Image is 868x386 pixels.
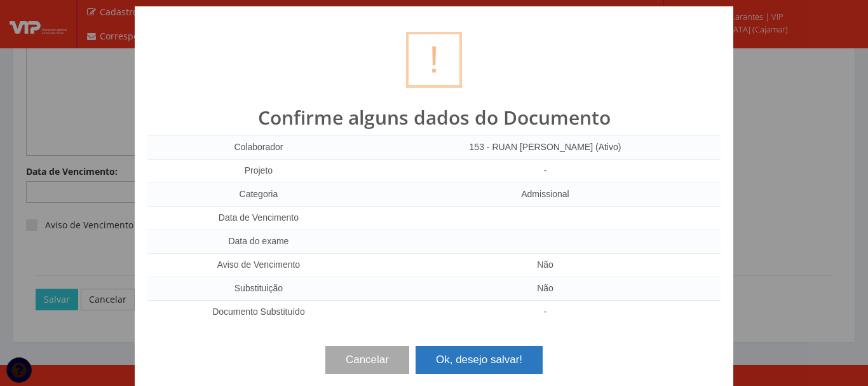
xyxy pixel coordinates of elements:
td: - [370,300,721,323]
td: 153 - RUAN [PERSON_NAME] (Ativo) [370,136,721,160]
h2: Confirme alguns dados do Documento [147,107,721,128]
button: Cancelar [325,346,409,374]
td: Não [370,253,721,277]
td: Documento Substituído [147,300,370,323]
div: ! [406,32,462,88]
td: Colaborador [147,136,370,160]
td: Categoria [147,183,370,206]
td: Admissional [370,183,721,206]
td: Aviso de Vencimento [147,253,370,277]
td: Substituição [147,277,370,300]
td: Data do exame [147,230,370,253]
td: Projeto [147,159,370,183]
td: - [370,159,721,183]
td: Não [370,277,721,300]
button: Ok, desejo salvar! [416,346,543,374]
td: Data de Vencimento [147,206,370,230]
